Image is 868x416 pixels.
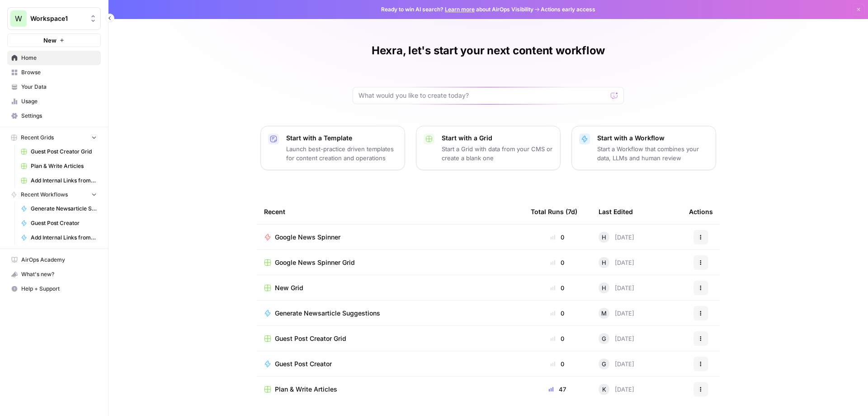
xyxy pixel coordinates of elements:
[442,134,553,143] p: Start with a Grid
[275,283,303,292] span: New Grid
[372,43,605,58] h1: Hexra, let's start your next content workflow
[30,14,85,23] span: Workspace1
[275,334,346,343] span: Guest Post Creator Grid
[21,134,54,142] span: Recent Grids
[7,80,101,94] a: Your Data
[264,233,516,242] a: Google News Spinner
[31,234,97,242] span: Add Internal Links from Knowledge Base
[264,283,516,292] a: New Grid
[286,144,397,163] p: Launch best-practice driven templates for content creation and operations
[602,334,606,343] span: G
[602,385,606,394] span: K
[275,233,340,242] span: Google News Spinner
[7,7,101,30] button: Workspace: Workspace1
[21,285,97,293] span: Help + Support
[7,131,101,144] button: Recent Grids
[7,33,101,47] button: New
[43,36,57,45] span: New
[7,267,101,282] button: What's new?
[531,199,577,224] div: Total Runs (7d)
[599,333,634,344] div: [DATE]
[599,282,634,293] div: [DATE]
[21,68,97,77] span: Browse
[571,126,716,170] button: Start with a WorkflowStart a Workflow that combines your data, LLMs and human review
[7,109,101,123] a: Settings
[21,54,97,62] span: Home
[260,126,405,170] button: Start with a TemplateLaunch best-practice driven templates for content creation and operations
[599,384,634,395] div: [DATE]
[21,97,97,105] span: Usage
[21,112,97,120] span: Settings
[531,334,584,343] div: 0
[17,159,101,173] a: Plan & Write Articles
[31,205,97,213] span: Generate Newsarticle Suggestions
[264,258,516,267] a: Google News Spinner Grid
[17,216,101,230] a: Guest Post Creator
[31,177,97,185] span: Add Internal Links from Knowledge Base
[602,258,606,267] span: H
[21,191,68,199] span: Recent Workflows
[359,91,607,100] input: What would you like to create today?
[286,134,397,143] p: Start with a Template
[599,232,634,243] div: [DATE]
[264,309,516,318] a: Generate Newsarticle Suggestions
[602,283,606,292] span: H
[416,126,561,170] button: Start with a GridStart a Grid with data from your CMS or create a blank one
[264,385,516,394] a: Plan & Write Articles
[602,359,606,368] span: G
[602,233,606,242] span: H
[275,258,355,267] span: Google News Spinner Grid
[599,359,634,369] div: [DATE]
[21,256,97,264] span: AirOps Academy
[264,199,516,224] div: Recent
[31,148,97,156] span: Guest Post Creator Grid
[599,199,633,224] div: Last Edited
[31,219,97,227] span: Guest Post Creator
[21,83,97,91] span: Your Data
[597,134,708,143] p: Start with a Workflow
[599,257,634,268] div: [DATE]
[7,253,101,267] a: AirOps Academy
[601,309,607,318] span: M
[15,13,22,24] span: W
[7,282,101,296] button: Help + Support
[597,144,708,163] p: Start a Workflow that combines your data, LLMs and human review
[381,5,533,14] span: Ready to win AI search? about AirOps Visibility
[31,162,97,170] span: Plan & Write Articles
[442,144,553,163] p: Start a Grid with data from your CMS or create a blank one
[264,334,516,343] a: Guest Post Creator Grid
[17,144,101,159] a: Guest Post Creator Grid
[689,199,713,224] div: Actions
[17,173,101,188] a: Add Internal Links from Knowledge Base
[264,359,516,368] a: Guest Post Creator
[17,201,101,216] a: Generate Newsarticle Suggestions
[17,230,101,245] a: Add Internal Links from Knowledge Base
[445,6,475,13] a: Learn more
[531,359,584,368] div: 0
[531,309,584,318] div: 0
[7,51,101,65] a: Home
[275,385,337,394] span: Plan & Write Articles
[531,385,584,394] div: 47
[275,359,332,368] span: Guest Post Creator
[275,309,380,318] span: Generate Newsarticle Suggestions
[531,233,584,242] div: 0
[7,94,101,109] a: Usage
[8,268,100,281] div: What's new?
[531,283,584,292] div: 0
[7,188,101,201] button: Recent Workflows
[7,65,101,80] a: Browse
[599,308,634,319] div: [DATE]
[541,5,595,14] span: Actions early access
[531,258,584,267] div: 0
